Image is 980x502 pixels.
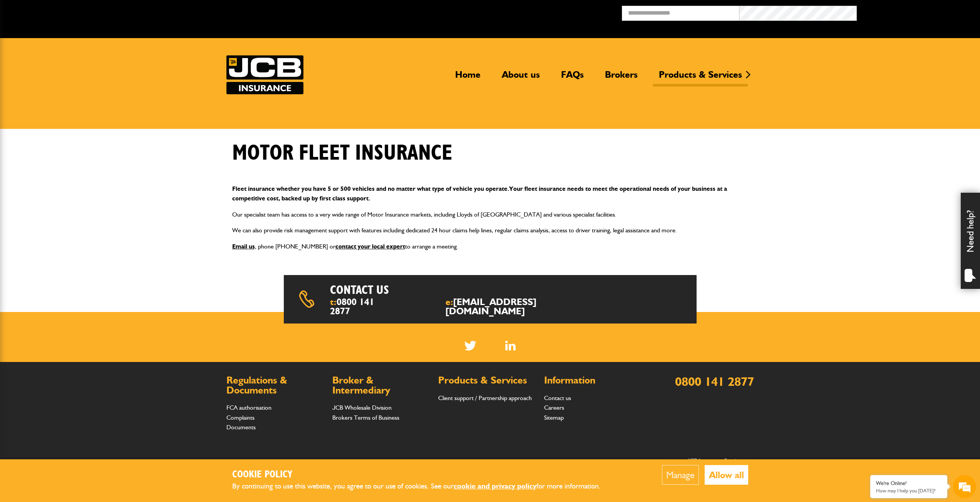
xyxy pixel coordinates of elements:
[232,243,255,250] a: Email us
[226,55,303,94] img: JCB Insurance Services logo
[505,341,516,350] a: LinkedIn
[653,69,748,87] a: Products & Services
[332,375,431,395] h2: Broker & Intermediary
[446,297,575,316] span: e:
[961,193,980,289] div: Need help?
[446,296,536,317] a: [EMAIL_ADDRESS][DOMAIN_NAME]
[226,404,271,411] a: FCA authorisation
[496,69,546,87] a: About us
[438,375,536,385] h2: Products & Services
[857,6,974,18] button: Broker Login
[555,69,590,87] a: FAQs
[675,374,754,389] a: 0800 141 2877
[464,341,476,350] img: Twitter
[335,243,405,250] a: contact your local expert
[232,469,613,481] h2: Cookie Policy
[232,225,748,235] p: We can also provide risk management support with features including dedicated 24 hour claims help...
[876,488,941,494] p: How may I help you today?
[454,482,536,490] a: cookie and privacy policy
[705,465,748,485] button: Allow all
[226,424,256,431] a: Documents
[226,375,325,395] h2: Regulations & Documents
[876,480,941,487] div: We're Online!
[544,375,642,385] h2: Information
[438,394,532,402] a: Client support / Partnership approach
[449,69,486,87] a: Home
[505,341,516,350] img: Linked In
[599,69,643,87] a: Brokers
[544,394,571,402] a: Contact us
[232,140,452,166] h1: Motor fleet insurance
[332,414,399,421] a: Brokers Terms of Business
[232,480,613,492] p: By continuing to use this website, you agree to our use of cookies. See our for more information.
[330,283,511,297] h2: Contact us
[544,414,564,421] a: Sitemap
[232,210,748,220] p: Our specialist team has access to a very wide range of Motor Insurance markets, including Lloyds ...
[330,296,374,317] a: 0800 141 2877
[232,184,748,203] p: Fleet insurance whether you have 5 or 500 vehicles and no matter what type of vehicle you operate...
[226,414,255,421] a: Complaints
[332,404,392,411] a: JCB Wholesale Division
[662,465,699,485] button: Manage
[544,404,564,411] a: Careers
[330,297,381,316] span: t:
[232,242,748,252] p: , phone [PHONE_NUMBER] or to arrange a meeting.
[226,55,303,94] a: JCB Insurance Services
